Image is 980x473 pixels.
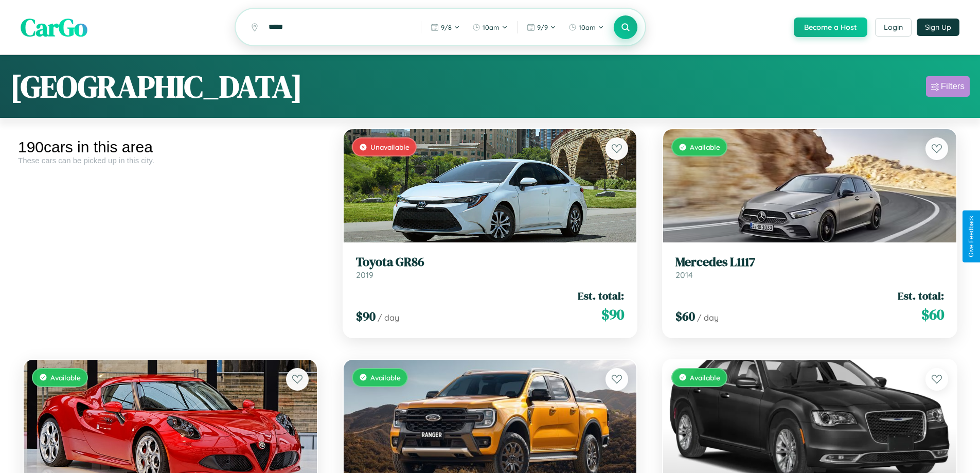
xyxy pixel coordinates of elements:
div: These cars can be picked up in this city. [18,156,323,165]
a: Toyota GR862019 [356,255,625,280]
span: / day [697,312,719,323]
button: 10am [563,19,609,36]
button: Sign Up [917,19,959,36]
div: Give Feedback [968,216,975,257]
span: $ 90 [356,308,376,325]
span: Unavailable [370,143,409,151]
span: Available [690,373,720,382]
span: CarGo [21,10,87,44]
div: 190 cars in this area [18,138,323,156]
span: / day [378,312,399,323]
span: 2019 [356,270,373,280]
span: $ 60 [921,304,944,325]
span: Available [370,373,401,382]
button: Filters [926,76,970,97]
button: 9/8 [425,19,465,36]
button: Login [875,18,912,37]
span: 10am [483,23,500,31]
div: Filters [941,81,965,92]
h3: Mercedes L1117 [675,255,944,270]
span: 9 / 8 [441,23,452,31]
span: $ 90 [601,304,624,325]
a: Mercedes L11172014 [675,255,944,280]
span: 9 / 9 [537,23,548,31]
span: 10am [579,23,596,31]
span: 2014 [675,270,693,280]
h1: [GEOGRAPHIC_DATA] [10,65,302,108]
span: Available [690,143,720,151]
h3: Toyota GR86 [356,255,625,270]
span: Est. total: [578,288,624,303]
span: Available [50,373,81,382]
button: 10am [467,19,513,36]
span: Est. total: [898,288,944,303]
span: $ 60 [675,308,695,325]
button: Become a Host [794,17,867,37]
button: 9/9 [522,19,561,36]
